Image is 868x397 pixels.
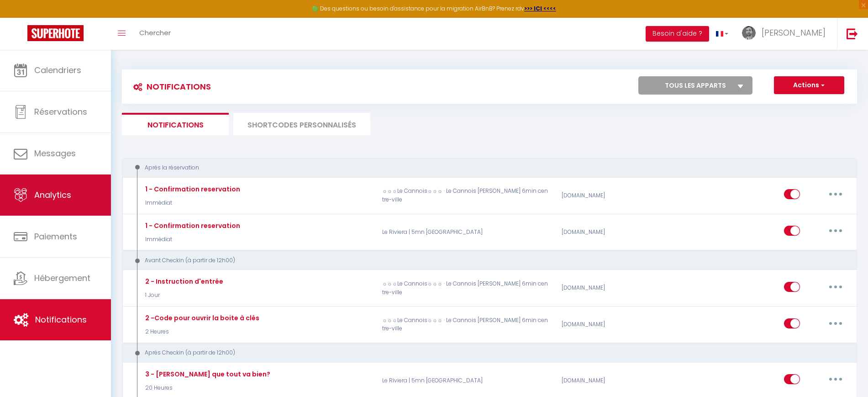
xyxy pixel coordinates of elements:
[556,275,675,302] div: [DOMAIN_NAME]
[143,313,259,323] div: 2 -Code pour ouvrir la boite à clés​
[34,231,77,242] span: Paiements
[129,76,211,97] h3: Notifications
[524,5,556,12] a: >>> ICI <<<<
[35,314,87,325] span: Notifications
[132,18,178,50] a: Chercher
[376,182,556,209] p: ☼☼☼Le Cannois☼☼☼ · Le Cannois [PERSON_NAME] 6min centre-ville
[122,113,229,135] li: Notifications
[556,367,675,394] div: [DOMAIN_NAME]
[376,312,556,338] p: ☼☼☼Le Cannois☼☼☼ · Le Cannois [PERSON_NAME] 6min centre-ville
[34,64,81,76] span: Calendriers
[376,367,556,394] p: Le Riviera | 5mn [GEOGRAPHIC_DATA]
[735,18,837,50] a: ... [PERSON_NAME]
[143,184,240,194] div: 1 - Confirmation reservation
[376,219,556,245] p: Le Riviera | 5mn [GEOGRAPHIC_DATA]
[646,26,709,42] button: Besoin d'aide ?
[131,256,835,265] div: Avant Checkin (à partir de 12h00)
[143,276,223,286] div: 2 - Instruction d'entrée
[27,25,84,41] img: Super Booking
[742,26,756,40] img: ...
[762,27,826,38] span: [PERSON_NAME]
[774,76,844,95] button: Actions
[34,148,76,159] span: Messages
[34,189,71,201] span: Analytics
[556,219,675,245] div: [DOMAIN_NAME]
[143,199,240,207] p: Immédiat
[143,369,270,379] div: 3 - [PERSON_NAME] que tout va bien?
[139,28,171,37] span: Chercher
[143,291,223,300] p: 1 Jour
[131,164,835,172] div: Après la réservation
[847,28,858,39] img: logout
[131,349,835,357] div: Après Checkin (à partir de 12h00)
[376,275,556,302] p: ☼☼☼Le Cannois☼☼☼ · Le Cannois [PERSON_NAME] 6min centre-ville
[143,221,240,231] div: 1 - Confirmation reservation
[143,328,259,336] p: 2 Heures
[143,384,270,392] p: 20 Heures
[556,182,675,209] div: [DOMAIN_NAME]
[34,106,87,117] span: Réservations
[233,113,370,135] li: SHORTCODES PERSONNALISÉS
[143,235,240,244] p: Immédiat
[34,272,90,284] span: Hébergement
[556,312,675,338] div: [DOMAIN_NAME]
